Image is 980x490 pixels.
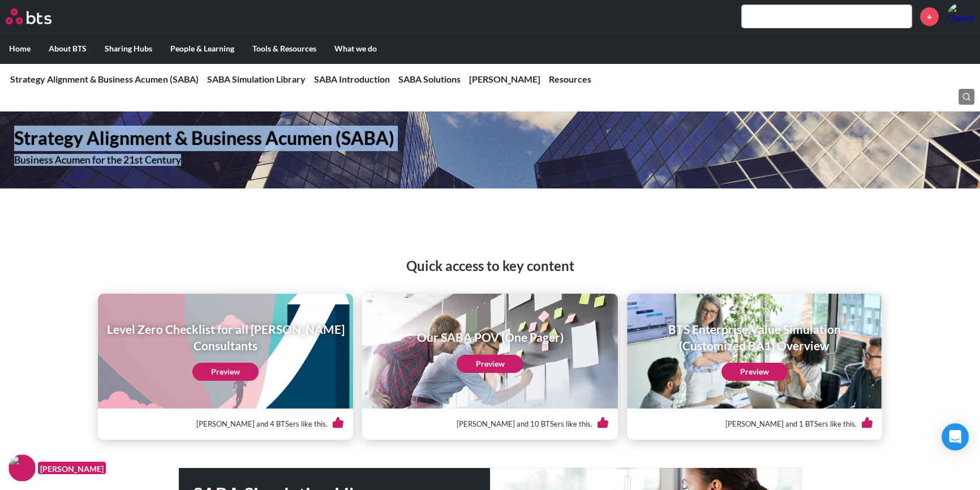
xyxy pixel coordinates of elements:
a: Preview [192,363,259,381]
div: Open Intercom Messenger [942,423,969,450]
h1: Strategy Alignment & Business Acumen (SABA) [14,126,680,151]
a: SABA Solutions [398,74,461,84]
a: SABA Introduction [314,74,390,84]
h1: BTS Enterprise Value Simulation (Customized BA1) Overview [635,321,874,354]
a: Preview [457,355,523,373]
h1: Level Zero Checklist for all [PERSON_NAME] Consultants [106,321,345,354]
div: [PERSON_NAME] and 4 BTSers like this. [107,409,344,440]
a: [PERSON_NAME] [469,74,540,84]
a: Preview [721,363,788,381]
label: About BTS [40,34,96,63]
div: [PERSON_NAME] and 10 BTSers like this. [371,409,608,440]
a: Resources [549,74,591,84]
figcaption: [PERSON_NAME] [38,462,106,475]
div: [PERSON_NAME] and 1 BTSers like this. [636,409,873,440]
a: SABA Simulation Library [207,74,306,84]
img: BTS Logo [6,8,51,24]
label: Sharing Hubs [96,34,161,63]
label: What we do [325,34,386,63]
img: Chanikarn Vivattananukool [947,3,974,30]
a: Profile [947,3,974,30]
a: Go home [6,8,72,24]
h1: Our SABA POV (One Pager) [416,329,563,345]
img: F [8,454,36,482]
p: Business Acumen for the 21st Century [14,155,547,165]
label: Tools & Resources [243,34,325,63]
label: People & Learning [161,34,243,63]
a: + [920,7,939,26]
a: Strategy Alignment & Business Acumen (SABA) [10,74,199,84]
